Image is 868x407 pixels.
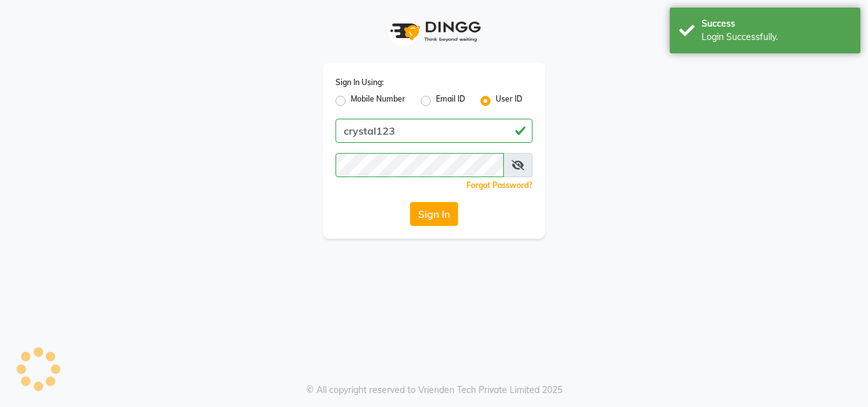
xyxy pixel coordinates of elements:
button: Sign In [410,202,458,226]
div: Success [702,17,851,30]
label: User ID [496,93,522,109]
label: Email ID [436,93,465,109]
img: logo1.svg [383,13,485,50]
label: Mobile Number [351,93,405,109]
input: Username [336,153,504,177]
a: Forgot Password? [466,180,532,190]
label: Sign In Using: [336,77,384,88]
input: Username [336,119,532,143]
div: Login Successfully. [702,30,851,44]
